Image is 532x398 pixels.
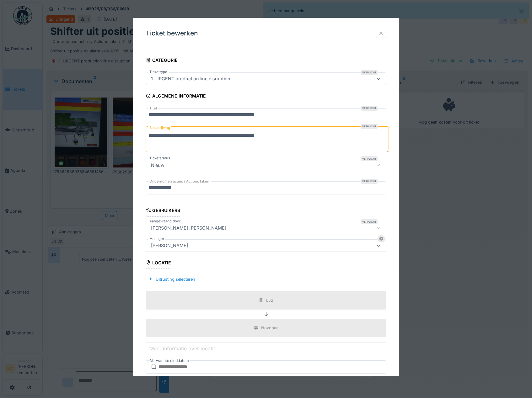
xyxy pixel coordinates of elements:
[148,225,229,231] div: [PERSON_NAME] [PERSON_NAME]
[146,206,180,217] div: Gebruikers
[361,179,378,184] div: Verplicht
[148,375,165,381] label: Prioriteit
[261,325,278,331] div: Novopac
[361,124,378,129] div: Verplicht
[148,106,158,111] label: Titel
[148,179,211,184] label: Ondernomen acties / Actions taken
[148,345,218,352] label: Meer informatie over locatie
[148,219,182,224] label: Aangevraagd door
[361,106,378,111] div: Verplicht
[149,357,190,364] label: Verwachte einddatum
[148,242,191,249] div: [PERSON_NAME]
[146,275,198,284] div: Uitrusting selecteren
[361,157,378,162] div: Verplicht
[146,91,206,102] div: Algemene informatie
[146,258,171,269] div: Locatie
[361,70,378,75] div: Verplicht
[266,297,273,303] div: L52
[148,156,171,161] label: Ticketstatus
[146,29,198,37] h3: Ticket bewerken
[148,69,169,75] label: Tickettype
[361,219,378,224] div: Verplicht
[148,124,171,132] label: Beschrijving
[146,56,178,66] div: Categorie
[148,162,167,169] div: Nieuw
[148,75,233,82] div: 1. URGENT production line disruption
[148,236,165,241] label: Manager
